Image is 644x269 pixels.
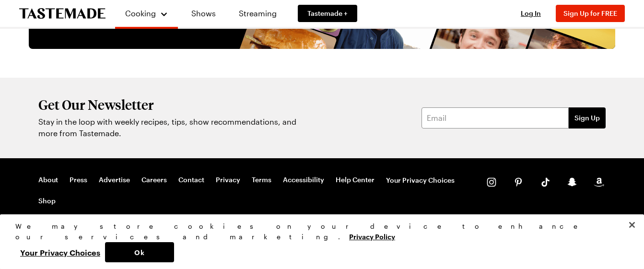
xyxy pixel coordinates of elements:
span: Sign Up for FREE [563,9,617,17]
a: Accessibility [283,175,324,185]
button: Close [621,214,643,235]
span: Tastemade + [307,9,348,18]
button: Your Privacy Choices [15,242,105,262]
a: More information about your privacy, opens in a new tab [349,232,395,241]
a: Careers [141,175,167,185]
button: Your Privacy Choices [386,175,455,185]
a: To Tastemade Home Page [19,8,105,19]
a: Tastemade + [298,5,357,22]
input: Email [422,107,569,129]
a: Contact [178,175,204,185]
button: Sign Up for FREE [556,5,625,22]
a: Terms [252,175,271,185]
a: Advertise [99,175,130,185]
a: Shop [38,197,56,205]
button: Log In [512,9,550,18]
span: Cooking [125,9,156,18]
span: Sign Up [574,113,600,123]
a: Privacy [216,175,240,185]
a: Help Center [336,175,375,185]
button: Ok [105,242,174,262]
h2: Get Our Newsletter [38,97,302,112]
a: About [38,175,58,185]
div: We may store cookies on your device to enhance our services and marketing. [15,221,621,242]
nav: Footer [38,175,468,205]
p: Stay in the loop with weekly recipes, tips, show recommendations, and more from Tastemade. [38,116,302,139]
div: Privacy [15,221,621,262]
button: Cooking [125,4,168,23]
a: Press [70,175,87,185]
span: Log In [521,9,541,17]
button: Sign Up [569,107,606,129]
